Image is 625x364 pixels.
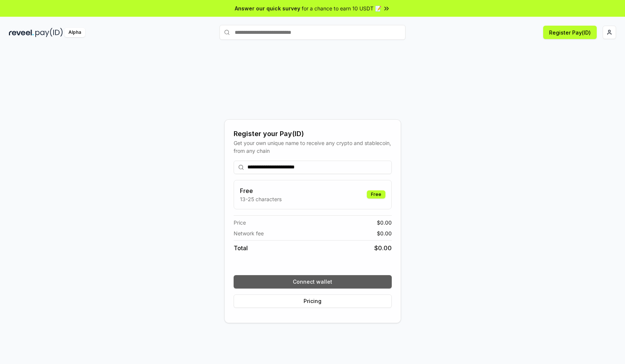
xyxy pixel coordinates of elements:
div: Alpha [64,28,85,37]
span: $ 0.00 [374,244,392,252]
span: $ 0.00 [377,219,392,226]
img: reveel_dark [9,28,34,37]
span: Price [234,219,246,226]
h3: Free [240,186,282,195]
button: Pricing [234,294,392,308]
button: Register Pay(ID) [543,26,597,39]
div: Get your own unique name to receive any crypto and stablecoin, from any chain [234,139,392,155]
span: Network fee [234,229,264,237]
img: pay_id [35,28,63,37]
span: Answer our quick survey [235,4,300,12]
span: Total [234,244,248,252]
div: Register your Pay(ID) [234,129,392,139]
div: Free [367,190,385,199]
p: 13-25 characters [240,195,282,203]
span: $ 0.00 [377,229,392,237]
span: for a chance to earn 10 USDT 📝 [302,4,381,12]
button: Connect wallet [234,275,392,289]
